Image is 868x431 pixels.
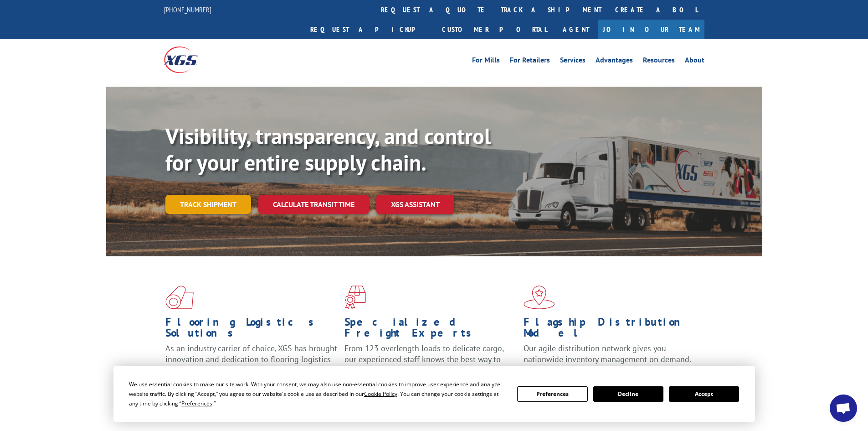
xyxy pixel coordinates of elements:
span: Preferences [181,400,212,407]
a: Services [560,57,586,67]
button: Decline [593,386,663,402]
a: Resources [643,57,675,67]
img: xgs-icon-total-supply-chain-intelligence-red [165,286,194,309]
span: Our agile distribution network gives you nationwide inventory management on demand. [524,343,691,364]
a: Customer Portal [435,20,554,39]
a: Request a pickup [303,20,435,39]
a: Track shipment [165,195,251,214]
div: Open chat [830,395,857,422]
a: About [685,57,704,67]
span: As an industry carrier of choice, XGS has brought innovation and dedication to flooring logistics... [165,343,337,375]
h1: Specialized Freight Experts [344,317,517,343]
h1: Flooring Logistics Solutions [165,317,338,343]
button: Preferences [517,386,587,402]
p: From 123 overlength loads to delicate cargo, our experienced staff knows the best way to move you... [344,343,517,384]
img: xgs-icon-focused-on-flooring-red [344,286,366,309]
div: Cookie Consent Prompt [113,366,755,422]
button: Accept [669,386,739,402]
a: For Retailers [510,57,550,67]
a: XGS ASSISTANT [376,195,454,214]
img: xgs-icon-flagship-distribution-model-red [524,286,555,309]
div: We use essential cookies to make our site work. With your consent, we may also use non-essential ... [129,379,506,408]
b: Visibility, transparency, and control for your entire supply chain. [165,122,491,177]
a: For Mills [472,57,500,67]
h1: Flagship Distribution Model [524,317,696,343]
a: Advantages [596,57,633,67]
span: Cookie Policy [364,390,397,398]
a: Calculate transit time [258,195,369,214]
a: Join Our Team [598,20,704,39]
a: [PHONE_NUMBER] [164,5,211,14]
a: Agent [554,20,598,39]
